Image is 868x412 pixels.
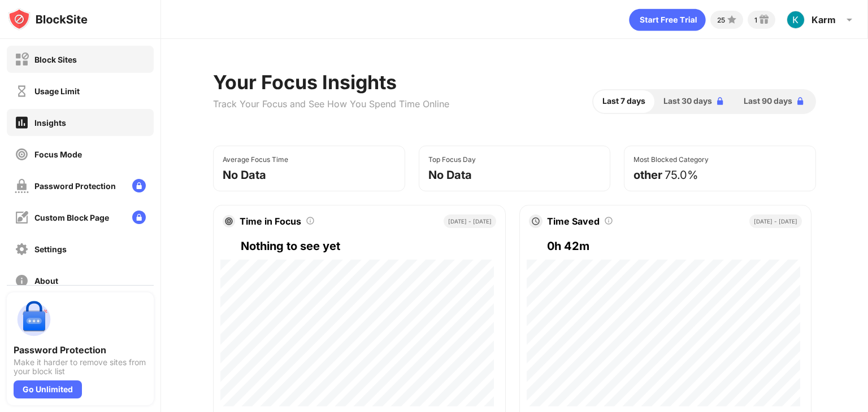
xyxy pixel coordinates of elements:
[633,168,662,182] div: other
[223,168,266,182] div: No Data
[34,150,82,159] div: Focus Mode
[428,155,476,164] div: Top Focus Day
[714,95,726,107] img: lock-blue.svg
[15,179,29,193] img: password-protection-off.svg
[223,155,288,164] div: Average Focus Time
[132,211,146,224] img: lock-menu.svg
[14,344,147,356] div: Password Protection
[717,16,725,24] div: 25
[725,13,739,27] img: points-small.svg
[744,95,792,107] span: Last 90 days
[241,237,496,255] div: Nothing to see yet
[531,217,540,226] img: clock.svg
[663,95,712,107] span: Last 30 days
[15,211,29,225] img: customize-block-page-off.svg
[14,299,54,340] img: push-password-protection.svg
[34,244,67,254] div: Settings
[14,380,82,398] div: Go Unlimited
[444,214,496,228] div: [DATE] - [DATE]
[213,98,449,109] div: Track Your Focus and See How You Spend Time Online
[15,115,29,130] img: insights-on.svg
[132,179,146,192] img: lock-menu.svg
[15,147,29,161] img: focus-off.svg
[225,217,233,225] img: target.svg
[14,358,147,376] div: Make it harder to remove sites from your block list
[34,181,116,191] div: Password Protection
[15,84,29,98] img: time-usage-off.svg
[15,242,29,256] img: settings-off.svg
[787,11,805,29] img: ACg8ocJeSYryH0bCh_ZfZPbIB2BXSe1q4yh6Gz9-4d1myfXigvWBgQ=s96-c
[633,155,709,164] div: Most Blocked Category
[213,71,449,94] div: Your Focus Insights
[629,8,706,31] div: animation
[811,14,836,25] div: Karm
[240,216,301,227] div: Time in Focus
[428,168,472,182] div: No Data
[34,213,109,222] div: Custom Block Page
[754,16,757,24] div: 1
[15,52,29,67] img: block-off.svg
[749,214,802,228] div: [DATE] - [DATE]
[306,216,315,225] img: tooltip.svg
[8,8,88,30] img: logo-blocksite.svg
[34,276,58,286] div: About
[34,86,80,96] div: Usage Limit
[34,118,66,128] div: Insights
[795,95,806,107] img: lock-blue.svg
[547,237,802,255] div: 0h 42m
[602,95,645,107] span: Last 7 days
[15,274,29,288] img: about-off.svg
[757,13,771,27] img: reward-small.svg
[665,168,698,182] div: 75.0%
[547,216,600,227] div: Time Saved
[604,216,613,225] img: tooltip.svg
[34,55,77,64] div: Block Sites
